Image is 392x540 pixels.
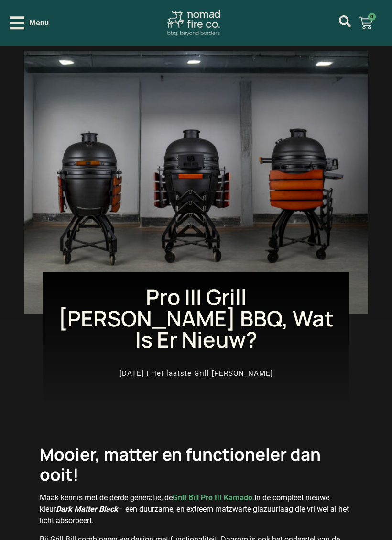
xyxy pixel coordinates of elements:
[339,15,351,27] a: mijn account
[57,286,335,350] h1: Pro III Grill [PERSON_NAME] BBQ, Wat Is Er Nieuw?
[24,51,368,314] img: Pro III Kamado BBQ
[368,13,376,21] span: 0
[173,493,254,502] a: Grill Bill Pro III Kamado.
[173,493,252,502] strong: Grill Bill Pro III Kamado
[151,369,273,378] a: Het laatste Grill [PERSON_NAME]
[348,11,384,35] a: 0
[40,442,321,486] strong: Mooier, matter en functioneler dan ooit!
[56,505,118,514] em: Dark Matter Black
[120,370,144,378] a: [DATE]
[29,17,49,29] span: Menu
[10,14,49,31] div: Open/Close Menu
[167,10,220,36] img: Nomad Fire Co
[40,492,352,527] p: Maak kennis met de derde generatie, de In de compleet nieuwe kleur – een duurzame, en extreem mat...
